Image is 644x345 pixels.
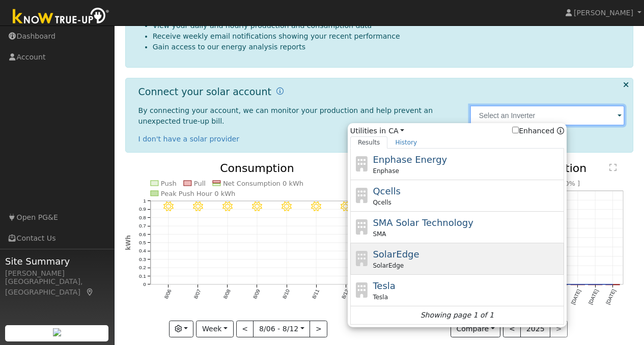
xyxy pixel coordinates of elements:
[161,180,177,187] text: Push
[373,186,401,196] span: Qcells
[373,217,473,228] span: SMA Solar Technology
[341,202,351,212] i: 8/12 - Clear
[553,285,567,285] rect: onclick=""
[163,289,172,300] text: 8/06
[163,202,174,212] i: 8/06 - Clear
[194,180,206,187] text: Pull
[139,240,146,246] text: 0.5
[520,321,550,338] button: 2025
[236,321,254,338] button: <
[86,288,95,296] a: Map
[504,180,580,187] text: 2025 0 kWh [ +0.0% ]
[139,256,146,262] text: 0.3
[571,285,584,285] rect: onclick=""
[421,310,494,321] i: Showing page 1 of 1
[609,163,617,171] text: 
[574,9,633,17] span: [PERSON_NAME]
[512,126,564,136] span: Show enhanced providers
[193,202,203,212] i: 8/07 - Clear
[282,202,292,212] i: 8/10 - Clear
[5,276,109,298] div: [GEOGRAPHIC_DATA], [GEOGRAPHIC_DATA]
[589,285,602,285] rect: onclick=""
[139,207,146,212] text: 0.9
[350,126,564,136] span: Utilities in
[139,265,146,271] text: 0.2
[143,198,146,204] text: 1
[557,127,564,135] a: Enhanced Providers
[252,202,262,212] i: 8/09 - Clear
[350,136,388,149] a: Results
[161,190,236,197] text: Peak Push Hour 0 kWh
[451,321,501,338] button: Compare
[388,126,404,136] a: CA
[223,180,303,187] text: Net Consumption 0 kWh
[138,106,433,125] span: By connecting your account, we can monitor your production and help prevent an unexpected true-up...
[138,135,240,143] a: I don't have a solar provider
[447,162,587,175] text: Annual Net Consumption
[373,229,386,239] span: SMA
[282,289,291,300] text: 8/10
[220,162,294,175] text: Consumption
[311,289,320,300] text: 8/11
[5,268,109,279] div: [PERSON_NAME]
[153,42,625,52] li: Gain access to our energy analysis reports
[387,136,425,149] a: History
[373,154,447,165] span: Enphase Energy
[587,289,599,305] text: [DATE]
[222,202,233,212] i: 8/08 - Clear
[570,289,582,305] text: [DATE]
[8,6,115,28] img: Know True-Up
[138,86,271,98] h1: Connect your solar account
[153,31,625,42] li: Receive weekly email notifications showing your recent performance
[503,321,521,338] button: <
[310,321,327,338] button: >
[196,321,233,338] button: Week
[5,254,109,268] span: Site Summary
[373,249,419,260] span: SolarEdge
[612,284,614,286] circle: onclick=""
[139,223,146,229] text: 0.7
[373,293,388,302] span: Tesla
[373,166,399,176] span: Enphase
[125,236,132,251] text: kWh
[605,289,617,305] text: [DATE]
[373,198,391,207] span: Qcells
[253,321,310,338] button: 8/06 - 8/12
[192,289,202,300] text: 8/07
[139,273,146,279] text: 0.1
[595,284,597,286] circle: onclick=""
[373,280,395,291] span: Tesla
[373,261,404,270] span: SolarEdge
[252,289,261,300] text: 8/09
[312,202,322,212] i: 8/11 - Clear
[470,105,625,126] input: Select an Inverter
[341,289,350,300] text: 8/12
[139,232,146,237] text: 0.6
[512,127,519,133] input: Enhanced
[139,215,146,220] text: 0.8
[53,328,61,336] img: retrieve
[512,126,554,136] label: Enhanced
[139,248,146,254] text: 0.4
[577,284,579,286] circle: onclick=""
[222,289,232,300] text: 8/08
[606,285,620,285] rect: onclick=""
[143,282,146,287] text: 0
